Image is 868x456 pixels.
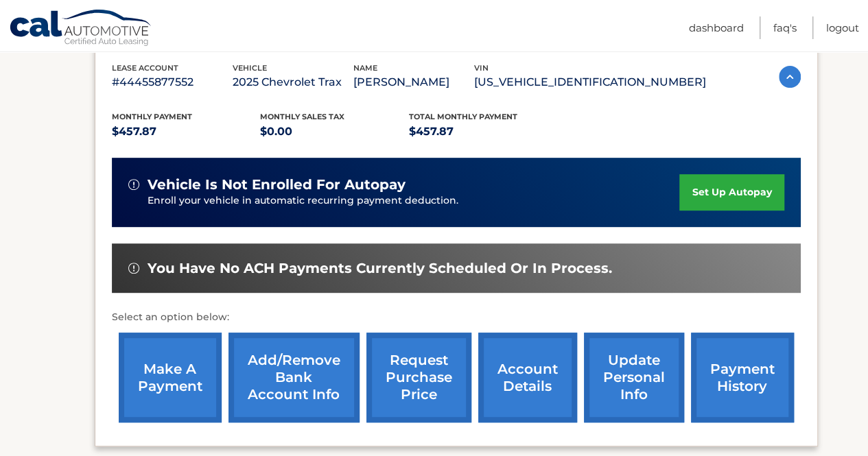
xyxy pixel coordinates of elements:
[233,73,353,92] p: 2025 Chevrolet Trax
[409,112,517,121] span: Total Monthly Payment
[112,309,801,326] p: Select an option below:
[260,112,344,121] span: Monthly sales Tax
[112,112,192,121] span: Monthly Payment
[366,333,471,422] a: request purchase price
[9,9,153,49] a: Cal Automotive
[474,63,489,73] span: vin
[773,16,797,39] a: FAQ's
[779,66,801,88] img: accordion-active.svg
[112,122,261,141] p: $457.87
[826,16,859,39] a: Logout
[409,122,558,141] p: $457.87
[478,333,577,422] a: account details
[584,333,684,422] a: update personal info
[679,174,784,211] a: set up autopay
[228,333,360,422] a: Add/Remove bank account info
[128,263,139,274] img: alert-white.svg
[148,260,612,277] span: You have no ACH payments currently scheduled or in process.
[691,333,794,422] a: payment history
[128,179,139,190] img: alert-white.svg
[112,63,178,73] span: lease account
[233,63,267,73] span: vehicle
[148,193,680,208] p: Enroll your vehicle in automatic recurring payment deduction.
[353,73,474,92] p: [PERSON_NAME]
[260,122,409,141] p: $0.00
[112,73,233,92] p: #44455877552
[689,16,744,39] a: Dashboard
[119,333,222,422] a: make a payment
[148,176,406,193] span: vehicle is not enrolled for autopay
[474,73,706,92] p: [US_VEHICLE_IDENTIFICATION_NUMBER]
[353,63,377,73] span: name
